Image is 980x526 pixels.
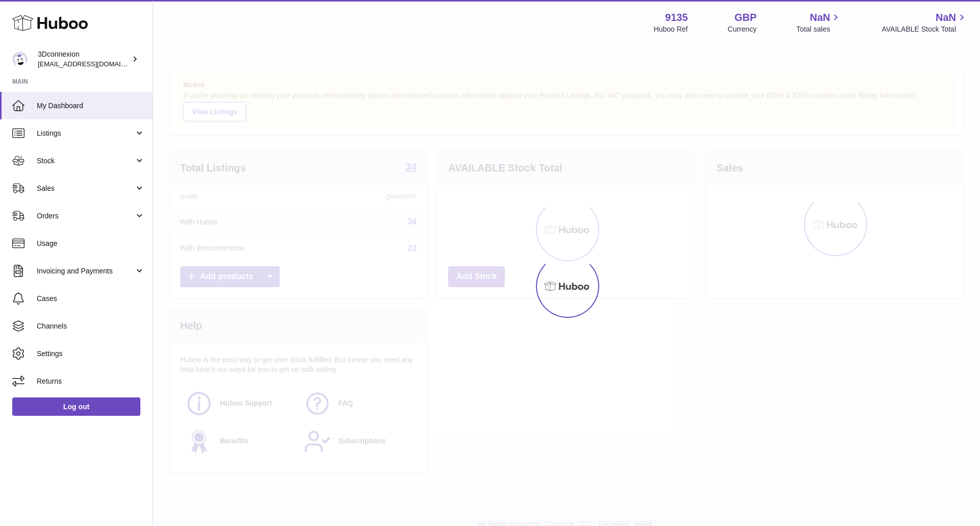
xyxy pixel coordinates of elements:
[12,52,28,67] img: order_eu@3dconnexion.com
[37,184,134,193] span: Sales
[881,24,968,34] span: AVAILABLE Stock Total
[734,11,756,24] strong: GBP
[38,60,150,68] span: [EMAIL_ADDRESS][DOMAIN_NAME]
[810,11,830,24] span: NaN
[12,397,140,416] a: Log out
[881,11,968,34] a: NaN AVAILABLE Stock Total
[936,11,956,24] span: NaN
[728,24,757,34] div: Currency
[665,11,688,24] strong: 9135
[654,24,688,34] div: Huboo Ref
[796,11,842,34] a: NaN Total sales
[37,211,134,221] span: Orders
[37,349,145,359] span: Settings
[37,294,145,304] span: Cases
[37,266,134,276] span: Invoicing and Payments
[37,377,145,386] span: Returns
[38,49,130,69] div: 3Dconnexion
[37,156,134,166] span: Stock
[37,239,145,248] span: Usage
[37,129,134,138] span: Listings
[37,101,145,111] span: My Dashboard
[37,321,145,331] span: Channels
[796,24,842,34] span: Total sales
